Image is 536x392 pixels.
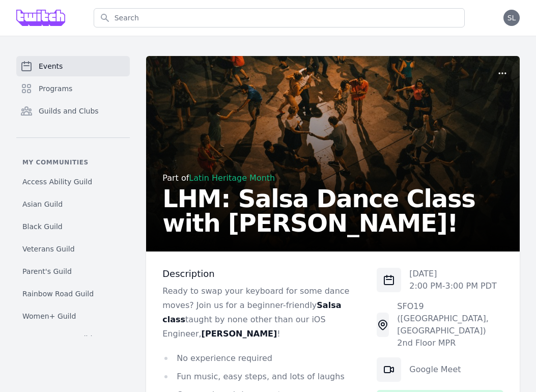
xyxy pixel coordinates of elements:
[16,10,65,26] img: Grove
[162,268,360,280] h3: Description
[16,240,130,258] a: Veterans Guild
[16,195,130,213] a: Asian Guild
[16,158,130,166] p: My communities
[22,244,75,254] span: Veterans Guild
[162,172,503,184] div: Part of
[16,173,130,191] a: Access Ability Guild
[94,8,465,27] input: Search
[189,173,275,183] a: Latin Heritage Month
[16,56,130,336] nav: Sidebar
[16,101,130,121] a: Guilds and Clubs
[22,289,94,299] span: Rainbow Road Guild
[22,266,72,276] span: Parent's Guild
[409,280,497,292] p: 2:00 PM - 3:00 PM PDT
[397,337,503,349] div: 2nd Floor MPR
[162,351,360,366] li: No experience required
[16,78,130,99] a: Programs
[507,14,516,21] span: SL
[16,307,130,325] a: Women+ Guild
[503,10,520,26] button: SL
[39,83,72,94] span: Programs
[16,56,130,76] a: Events
[22,199,63,209] span: Asian Guild
[409,268,497,280] p: [DATE]
[162,284,360,341] p: Ready to swap your keyboard for some dance moves? Join us for a beginner-friendly taught by none ...
[22,333,92,344] span: Somos LatAm Guild
[16,285,130,303] a: Rainbow Road Guild
[16,329,130,348] a: Somos LatAm Guild
[202,329,277,339] strong: [PERSON_NAME]
[22,177,92,187] span: Access Ability Guild
[22,221,63,232] span: Black Guild
[39,61,63,71] span: Events
[22,311,76,321] span: Women+ Guild
[16,262,130,281] a: Parent's Guild
[397,300,503,337] div: SFO19 ([GEOGRAPHIC_DATA], [GEOGRAPHIC_DATA])
[16,217,130,236] a: Black Guild
[162,370,360,384] li: Fun music, easy steps, and lots of laughs
[162,186,503,235] h2: LHM: Salsa Dance Class with [PERSON_NAME]!
[409,365,461,374] a: Google Meet
[39,106,99,116] span: Guilds and Clubs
